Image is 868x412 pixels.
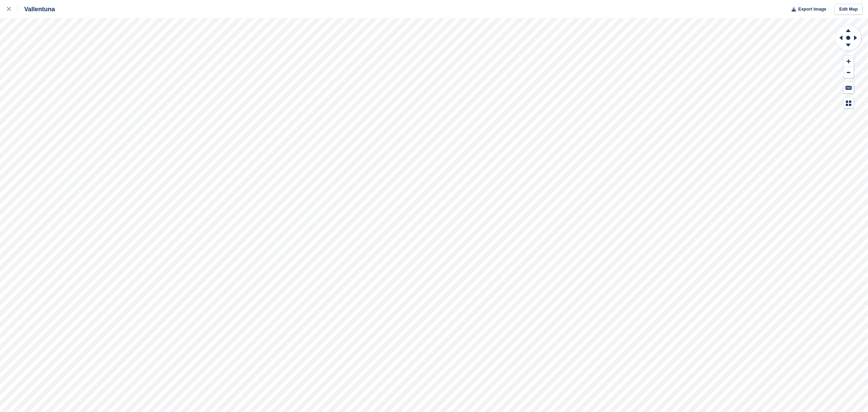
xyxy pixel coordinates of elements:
[18,5,55,13] div: Vallentuna
[843,82,854,93] button: Keyboard Shortcuts
[843,56,854,67] button: Zoom In
[843,67,854,78] button: Zoom Out
[788,4,826,15] button: Export Image
[843,97,854,109] button: Map Legend
[798,6,826,13] span: Export Image
[835,4,863,15] a: Edit Map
